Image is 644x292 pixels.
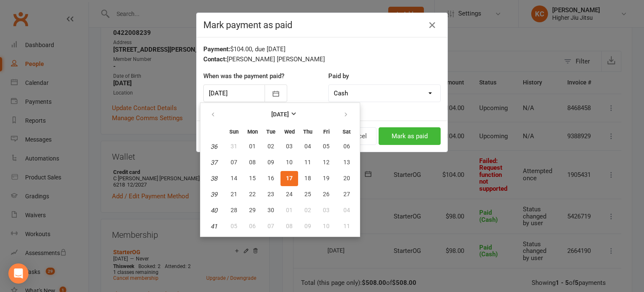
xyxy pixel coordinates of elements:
span: 10 [323,223,330,229]
span: 12 [323,159,330,166]
span: 14 [231,175,237,182]
div: $104.00, due [DATE] [203,44,441,54]
button: 05 [317,139,335,154]
span: 02 [267,143,274,150]
span: 06 [343,143,350,150]
em: 39 [210,191,217,198]
button: 15 [244,171,261,186]
strong: Payment: [203,45,230,53]
button: 16 [262,171,280,186]
em: 37 [210,159,217,166]
button: 28 [225,203,243,218]
button: 26 [317,187,335,202]
button: 02 [299,203,317,218]
button: Mark as paid [379,127,441,145]
button: 07 [262,219,280,234]
button: 11 [336,219,357,234]
h4: Mark payment as paid [203,20,441,30]
small: Wednesday [284,129,295,135]
button: 23 [262,187,280,202]
button: 09 [262,155,280,170]
span: 26 [323,191,330,197]
button: 19 [317,171,335,186]
span: 05 [323,143,330,150]
button: 10 [280,155,298,170]
button: 21 [225,187,243,202]
span: 16 [267,175,274,182]
button: 02 [262,139,280,154]
span: 06 [249,223,256,229]
span: 19 [323,175,330,182]
span: 31 [231,143,237,150]
span: 17 [286,175,293,182]
span: 25 [304,191,311,197]
button: 25 [299,187,317,202]
span: 27 [343,191,350,197]
div: Open Intercom Messenger [8,263,29,284]
span: 21 [231,191,237,197]
button: 11 [299,155,317,170]
span: 29 [249,207,256,213]
small: Sunday [229,129,239,135]
em: 41 [210,223,217,230]
span: 03 [286,143,293,150]
small: Friday [323,129,330,135]
small: Monday [247,129,258,135]
label: When was the payment paid? [203,71,284,81]
em: 36 [210,143,217,150]
span: 08 [286,223,293,229]
button: 31 [225,139,243,154]
span: 11 [343,223,350,229]
span: 15 [249,175,256,182]
button: 29 [244,203,261,218]
span: 09 [304,223,311,229]
strong: [DATE] [271,111,289,118]
button: 04 [299,139,317,154]
span: 13 [343,159,350,166]
button: 10 [317,219,335,234]
span: 23 [267,191,274,197]
span: 10 [286,159,293,166]
button: 18 [299,171,317,186]
span: 24 [286,191,293,197]
span: 18 [304,175,311,182]
button: 01 [244,139,261,154]
span: 20 [343,175,350,182]
button: 01 [280,203,298,218]
span: 09 [267,159,274,166]
span: 30 [267,207,274,213]
strong: Contact: [203,55,227,63]
small: Tuesday [266,129,275,135]
span: 11 [304,159,311,166]
span: 08 [249,159,256,166]
span: 01 [249,143,256,150]
button: 09 [299,219,317,234]
button: 27 [336,187,357,202]
button: 22 [244,187,261,202]
small: Saturday [343,129,351,135]
em: 38 [210,175,217,182]
button: 12 [317,155,335,170]
span: 04 [343,207,350,213]
button: 05 [225,219,243,234]
button: 30 [262,203,280,218]
button: 06 [244,219,261,234]
span: 04 [304,143,311,150]
span: 01 [286,207,293,213]
span: 28 [231,207,237,213]
button: 04 [336,203,357,218]
button: 14 [225,171,243,186]
button: Close [426,18,439,32]
span: 02 [304,207,311,213]
button: 06 [336,139,357,154]
small: Thursday [303,129,312,135]
button: 24 [280,187,298,202]
button: 03 [317,203,335,218]
label: Paid by [328,71,349,81]
button: 13 [336,155,357,170]
button: 08 [280,219,298,234]
span: 07 [267,223,274,229]
em: 40 [210,207,217,214]
span: 03 [323,207,330,213]
span: 07 [231,159,237,166]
